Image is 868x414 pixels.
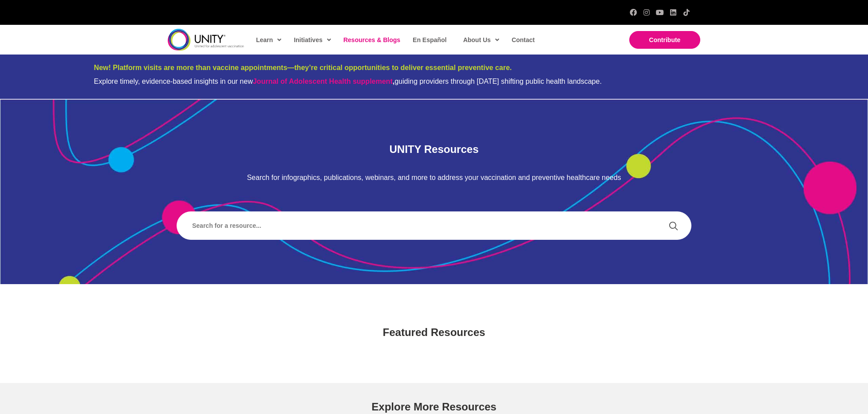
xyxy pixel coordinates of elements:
a: Instagram [643,9,650,16]
span: UNITY Resources [390,143,479,155]
a: LinkedIn [670,9,677,16]
span: En Español [413,36,446,43]
div: Explore timely, evidence-based insights in our new guiding providers through [DATE] shifting publ... [94,77,774,86]
span: Contribute [649,36,681,43]
a: En Español [408,30,450,50]
p: Search for infographics, publications, webinars, and more to address your vaccination and prevent... [177,173,691,183]
a: YouTube [656,9,663,16]
img: unity-logo-dark [168,29,244,51]
span: Explore More Resources [371,401,496,413]
a: Journal of Adolescent Health supplement [253,78,393,85]
a: TikTok [683,9,690,16]
form: Search form [185,215,664,236]
span: Learn [256,33,281,47]
a: Resources & Blogs [339,30,404,50]
span: Featured Resources [383,326,485,338]
span: Contact [512,36,535,43]
a: Facebook [630,9,637,16]
input: Search input [185,215,660,236]
a: About Us [459,30,503,50]
span: Initiatives [294,33,331,47]
strong: , [253,78,395,85]
span: New! Platform visits are more than vaccine appointments—they’re critical opportunities to deliver... [94,64,512,71]
span: About Us [463,33,499,47]
a: Contact [507,30,538,50]
span: Resources & Blogs [343,36,400,43]
a: Contribute [629,31,700,49]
